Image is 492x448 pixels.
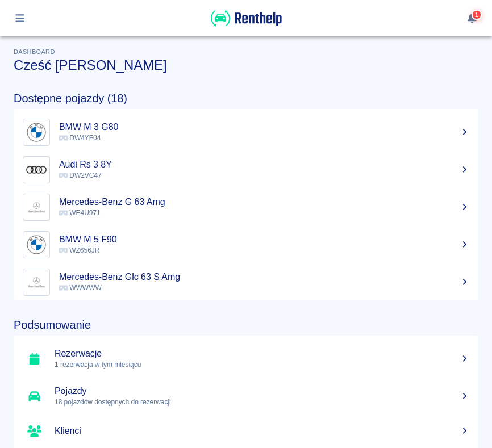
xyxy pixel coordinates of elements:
[14,189,478,226] a: ImageMercedes-Benz G 63 Amg WE4U971
[59,134,101,142] span: DW4YF04
[55,397,469,407] p: 18 pojazdów dostępnych do rezerwacji
[211,20,282,30] a: Renthelp logo
[26,234,47,256] img: Image
[59,284,102,292] span: WWWWW
[59,234,469,245] h5: BMW M 5 F90
[26,122,47,143] img: Image
[14,378,478,415] a: Pojazdy18 pojazdów dostępnych do rezerwacji
[14,263,478,301] a: ImageMercedes-Benz Glc 63 S Amg WWWWW
[55,386,469,397] h5: Pojazdy
[55,348,469,359] h5: Rezerwacje
[14,91,478,105] h4: Dostępne pojazdy (18)
[26,159,47,181] img: Image
[26,271,47,293] img: Image
[55,425,469,437] h5: Klienci
[59,196,469,208] h5: Mercedes-Benz G 63 Amg
[59,271,469,283] h5: Mercedes-Benz Glc 63 S Amg
[59,122,469,133] h5: BMW M 3 G80
[59,171,102,179] span: DW2VC47
[59,159,469,170] h5: Audi Rs 3 8Y
[55,359,469,370] p: 1 rezerwacja w tym miesiącu
[14,340,478,378] a: Rezerwacje1 rezerwacja w tym miesiącu
[59,209,101,217] span: WE4U971
[26,196,47,218] img: Image
[211,9,282,28] img: Renthelp logo
[14,48,55,55] span: Dashboard
[14,226,478,263] a: ImageBMW M 5 F90 WZ656JR
[14,415,478,447] a: Klienci
[14,151,478,189] a: ImageAudi Rs 3 8Y DW2VC47
[59,246,99,254] span: WZ656JR
[14,318,478,332] h4: Podsumowanie
[474,11,480,18] span: 1
[14,57,478,73] h3: Cześć [PERSON_NAME]
[461,9,483,28] button: 1
[14,114,478,151] a: ImageBMW M 3 G80 DW4YF04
